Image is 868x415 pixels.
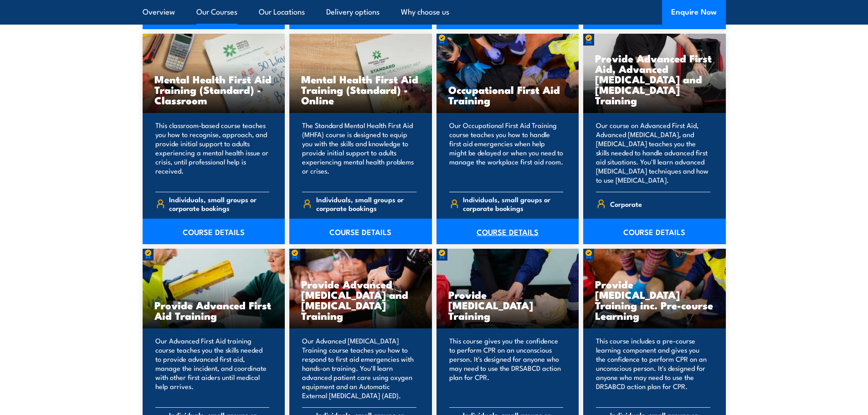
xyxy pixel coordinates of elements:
h3: Mental Health First Aid Training (Standard) - Online [301,74,420,105]
h3: Occupational First Aid Training [448,84,567,105]
a: COURSE DETAILS [289,219,432,244]
p: This classroom-based course teaches you how to recognise, approach, and provide initial support t... [155,121,270,184]
p: Our Advanced [MEDICAL_DATA] Training course teaches you how to respond to first aid emergencies w... [302,336,416,400]
p: The Standard Mental Health First Aid (MHFA) course is designed to equip you with the skills and k... [302,121,416,184]
a: COURSE DETAILS [583,219,726,244]
h3: Provide [MEDICAL_DATA] Training inc. Pre-course Learning [595,279,714,321]
h3: Provide Advanced First Aid Training [154,300,273,321]
a: COURSE DETAILS [143,219,285,244]
p: This course includes a pre-course learning component and gives you the confidence to perform CPR ... [596,336,710,400]
h3: Provide Advanced [MEDICAL_DATA] and [MEDICAL_DATA] Training [301,279,420,321]
p: Our course on Advanced First Aid, Advanced [MEDICAL_DATA], and [MEDICAL_DATA] teaches you the ski... [596,121,710,184]
h3: Mental Health First Aid Training (Standard) - Classroom [154,74,273,105]
p: Our Advanced First Aid training course teaches you the skills needed to provide advanced first ai... [155,336,270,400]
a: COURSE DETAILS [437,219,579,244]
span: Corporate [610,197,642,211]
h3: Provide [MEDICAL_DATA] Training [448,289,567,321]
h3: Provide Advanced First Aid, Advanced [MEDICAL_DATA] and [MEDICAL_DATA] Training [595,53,714,105]
p: This course gives you the confidence to perform CPR on an unconscious person. It's designed for a... [449,336,564,400]
span: Individuals, small groups or corporate bookings [169,195,269,212]
span: Individuals, small groups or corporate bookings [463,195,563,212]
span: Individuals, small groups or corporate bookings [316,195,416,212]
p: Our Occupational First Aid Training course teaches you how to handle first aid emergencies when h... [449,121,564,184]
